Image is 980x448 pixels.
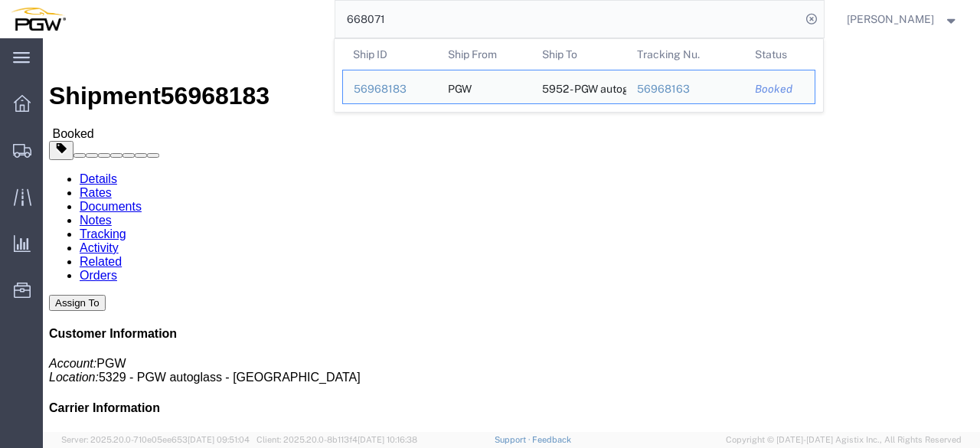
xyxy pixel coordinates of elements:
th: Ship ID [342,39,437,70]
a: Feedback [532,435,571,444]
span: Server: 2025.20.0-710e05ee653 [61,435,250,444]
div: Booked [755,81,804,97]
div: 56968163 [636,81,733,97]
span: Christopher Martin [847,11,934,28]
div: 56968183 [354,81,426,97]
button: [PERSON_NAME] [846,10,959,28]
th: Ship From [436,39,531,70]
img: logo [11,8,66,31]
span: [DATE] 10:16:38 [358,435,417,444]
th: Status [744,39,815,70]
table: Search Results [342,39,823,112]
iframe: FS Legacy Container [43,38,980,432]
span: [DATE] 09:51:04 [188,435,250,444]
a: Support [495,435,533,444]
span: Client: 2025.20.0-8b113f4 [256,435,417,444]
div: 5952 - PGW autoglass - Coquitlam [542,70,616,103]
div: PGW [447,70,471,103]
input: Search for shipment number, reference number [335,1,801,38]
th: Ship To [531,39,626,70]
span: Copyright © [DATE]-[DATE] Agistix Inc., All Rights Reserved [726,433,962,446]
th: Tracking Nu. [626,39,744,70]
